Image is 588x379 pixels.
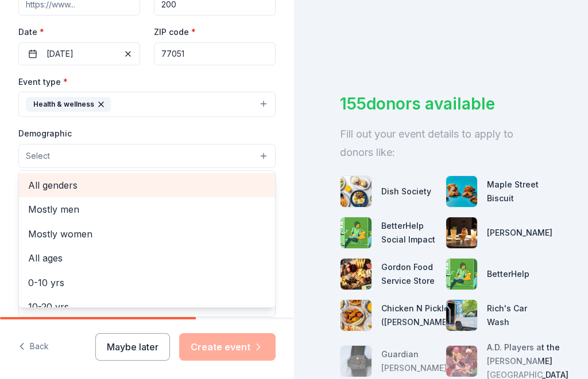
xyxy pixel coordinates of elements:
[28,251,266,265] span: All ages
[28,226,266,241] span: Mostly women
[28,299,266,314] span: 10-20 yrs
[18,170,276,308] div: Select
[28,202,266,217] span: Mostly men
[26,149,50,163] span: Select
[28,275,266,290] span: 0-10 yrs
[28,178,266,193] span: All genders
[18,144,276,168] button: Select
